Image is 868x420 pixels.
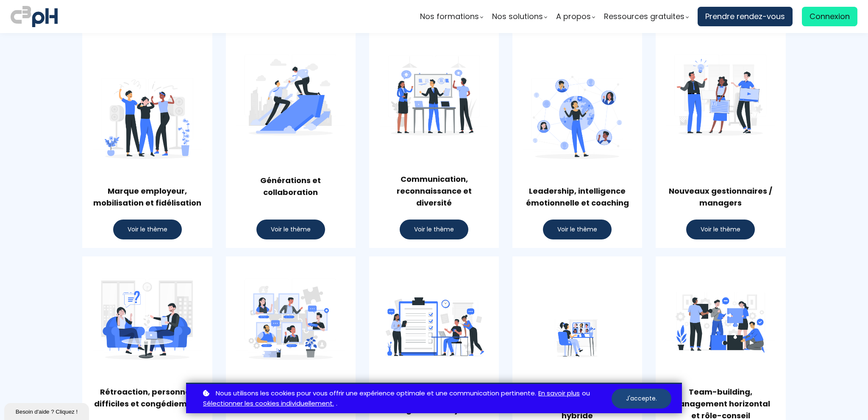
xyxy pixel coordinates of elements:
[543,220,612,239] button: Voir le thème
[556,10,591,23] span: A propos
[492,10,543,23] span: Nos solutions
[93,66,201,175] img: 0fa4b91a21e9b13644d902463eab3498.png
[538,388,580,399] a: En savoir plus
[380,273,488,381] img: 4500158599961b56ff74b46d500da45f.png
[216,388,536,399] span: Nous utilisons les cookies pour vous offrir une expérience optimale et une communication pertinente.
[551,312,604,365] img: e11f3e080a8a0382862d119fc044c050.png
[701,225,740,234] span: Voir le thème
[11,4,58,29] img: logo C3PH
[557,225,597,234] span: Voir le thème
[612,389,671,409] button: J'accepte.
[380,44,488,152] img: ce3d7b0e2855cbf3641120bdd36f23e1.png
[113,220,182,239] button: Voir le thème
[236,43,345,151] img: 8fb5e0a6cad24c8d1c60134f498e58ec.png
[400,220,468,239] button: Voir le thème
[203,398,334,409] a: Sélectionner les cookies individuellement.
[236,267,345,375] img: d794b6a62834fe63455bb50a1d6d0001.png
[604,10,684,23] span: Ressources gratuites
[802,7,857,26] a: Connexion
[698,7,793,26] a: Prendre rendez-vous
[260,175,321,197] strong: Générations et collaboration
[523,66,632,175] img: a35ce83aa182a01bc7893a03232fdb3d.png
[526,186,629,208] strong: Leadership, intelligence émotionnelle et coaching
[669,186,772,208] strong: Nouveaux gestionnaires / managers
[810,10,850,23] span: Connexion
[4,401,91,420] iframe: chat widget
[93,186,201,208] strong: Marque employeur, mobilisation et fidélisation
[93,267,201,375] img: 0143b36c88b95cadbd97c8bfe7145100.png
[686,220,755,239] button: Voir le thème
[666,267,775,375] img: 6c486b4a16da6227b8b4f1bcba3e8f31.png
[128,225,167,234] span: Voir le thème
[271,225,311,234] span: Voir le thème
[397,174,472,208] strong: Communication, reconnaissance et diversité
[201,388,612,409] p: ou .
[420,10,479,23] span: Nos formations
[666,43,775,151] img: 05ea54878ae5a9a9031f9ccb029af94a.png
[256,220,325,239] button: Voir le thème
[414,225,454,234] span: Voir le thème
[705,10,785,23] span: Prendre rendez-vous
